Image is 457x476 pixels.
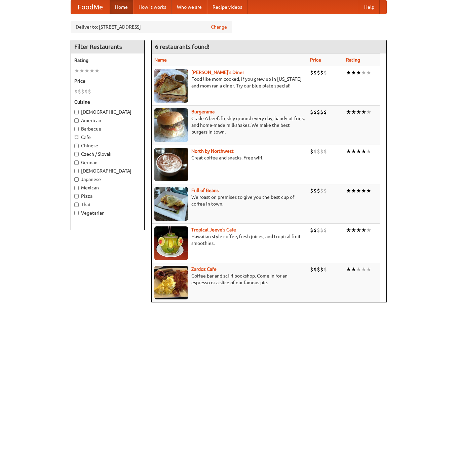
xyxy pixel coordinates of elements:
[356,148,361,155] li: ★
[356,226,361,234] li: ★
[317,226,320,234] li: $
[81,88,84,95] li: $
[191,188,219,193] a: Full of Beans
[351,69,356,76] li: ★
[74,186,79,190] input: Mexican
[317,266,320,273] li: $
[74,159,141,166] label: German
[74,135,79,140] input: Cafe
[191,109,215,114] a: Burgerama
[351,108,356,116] li: ★
[78,88,81,95] li: $
[323,187,327,194] li: $
[74,176,141,183] label: Japanese
[191,70,244,75] a: [PERSON_NAME]'s Diner
[74,117,141,124] label: American
[310,226,313,234] li: $
[310,57,321,63] a: Price
[361,266,366,273] li: ★
[74,169,79,173] input: [DEMOGRAPHIC_DATA]
[313,69,317,76] li: $
[74,109,141,115] label: [DEMOGRAPHIC_DATA]
[71,0,110,14] a: FoodMe
[154,194,305,207] p: We roast on premises to give you the best cup of coffee in town.
[346,266,351,273] li: ★
[154,154,305,161] p: Great coffee and snacks. Free wifi.
[323,69,327,76] li: $
[74,67,79,74] li: ★
[346,57,360,63] a: Rating
[74,210,141,216] label: Vegetarian
[310,187,313,194] li: $
[154,115,305,135] p: Grade A beef, freshly ground every day, hand-cut fries, and home-made milkshakes. We make the bes...
[110,0,133,14] a: Home
[74,144,79,148] input: Chinese
[74,57,141,64] h5: Rating
[361,108,366,116] li: ★
[154,148,188,181] img: north.jpg
[74,203,79,207] input: Thai
[71,40,144,53] h4: Filter Restaurants
[359,0,380,14] a: Help
[351,148,356,155] li: ★
[154,108,188,142] img: burgerama.jpg
[154,57,167,63] a: Name
[366,226,371,234] li: ★
[154,233,305,247] p: Hawaiian style coffee, fresh juices, and tropical fruit smoothies.
[366,148,371,155] li: ★
[89,67,94,74] li: ★
[154,226,188,260] img: jeeves.jpg
[351,226,356,234] li: ★
[310,108,313,116] li: $
[74,160,79,165] input: German
[323,148,327,155] li: $
[366,266,371,273] li: ★
[154,187,188,221] img: beans.jpg
[74,134,141,141] label: Cafe
[74,184,141,191] label: Mexican
[313,266,317,273] li: $
[317,69,320,76] li: $
[74,142,141,149] label: Chinese
[346,108,351,116] li: ★
[313,148,317,155] li: $
[74,201,141,208] label: Thai
[154,76,305,89] p: Food like mom cooked, if you grew up in [US_STATE] and mom ran a diner. Try our blue plate special!
[74,151,141,157] label: Czech / Slovak
[310,266,313,273] li: $
[84,88,88,95] li: $
[317,187,320,194] li: $
[323,226,327,234] li: $
[154,272,305,286] p: Coffee bar and sci-fi bookshop. Come in for an espresso or a slice of our famous pie.
[313,226,317,234] li: $
[74,177,79,182] input: Japanese
[207,0,247,14] a: Recipe videos
[351,266,356,273] li: ★
[211,24,227,30] a: Change
[356,266,361,273] li: ★
[191,148,234,154] a: North by Northwest
[74,78,141,84] h5: Price
[361,148,366,155] li: ★
[346,148,351,155] li: ★
[154,266,188,299] img: zardoz.jpg
[154,69,188,103] img: sallys.jpg
[191,227,236,232] a: Tropical Jeeve's Cafe
[74,125,141,132] label: Barbecue
[366,69,371,76] li: ★
[351,187,356,194] li: ★
[320,108,323,116] li: $
[361,69,366,76] li: ★
[310,148,313,155] li: $
[346,187,351,194] li: ★
[323,108,327,116] li: $
[320,148,323,155] li: $
[317,108,320,116] li: $
[356,187,361,194] li: ★
[366,108,371,116] li: ★
[172,0,207,14] a: Who we are
[84,67,89,74] li: ★
[313,187,317,194] li: $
